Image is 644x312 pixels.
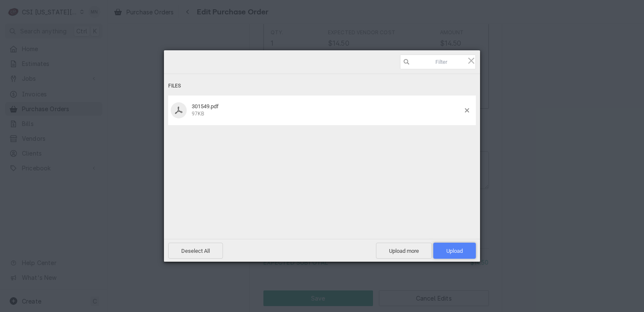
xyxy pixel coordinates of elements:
[433,243,476,259] span: Upload
[467,56,476,65] span: Click here or hit ESC to close picker
[446,248,463,254] span: Upload
[189,103,465,117] div: 301549.pdf
[192,111,204,117] span: 97KB
[168,243,223,259] span: Deselect All
[168,78,476,94] div: Files
[376,243,432,259] span: Upload more
[400,55,476,69] input: Filter
[192,103,219,109] span: 301549.pdf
